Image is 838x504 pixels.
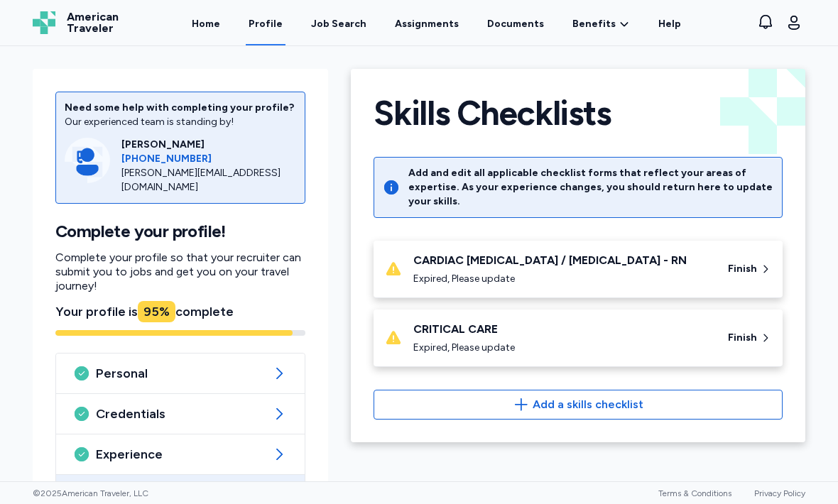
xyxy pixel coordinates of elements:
div: [PERSON_NAME] [121,138,296,152]
span: Add a skills checklist [533,396,643,413]
span: American Traveler [67,11,119,34]
a: Benefits [572,17,630,31]
span: Finish [728,331,757,345]
img: Logo [33,11,55,34]
div: 95 % [138,301,175,322]
div: Our experienced team is standing by! [65,115,296,129]
h1: Skills Checklists [374,92,611,134]
div: Expired, Please update [413,341,711,355]
span: Credentials [96,405,265,422]
div: CARDIAC [MEDICAL_DATA] / [MEDICAL_DATA] - RNExpired, Please updateFinish [374,241,783,298]
a: Terms & Conditions [658,488,731,498]
div: CARDIAC [MEDICAL_DATA] / [MEDICAL_DATA] - RN [413,252,711,269]
div: Your profile is complete [55,302,305,322]
div: CRITICAL CAREExpired, Please updateFinish [374,309,783,367]
p: Complete your profile so that your recruiter can submit you to jobs and get you on your travel jo... [55,251,305,293]
h1: Complete your profile! [55,221,305,242]
img: Consultant [65,138,110,183]
div: [PERSON_NAME][EMAIL_ADDRESS][DOMAIN_NAME] [121,166,296,195]
span: Finish [728,262,757,276]
div: CRITICAL CARE [413,321,711,338]
button: Add a skills checklist [374,390,783,420]
div: Need some help with completing your profile? [65,101,296,115]
div: Add and edit all applicable checklist forms that reflect your areas of expertise. As your experie... [408,166,773,209]
a: [PHONE_NUMBER] [121,152,296,166]
span: Benefits [572,17,616,31]
span: © 2025 American Traveler, LLC [33,488,148,499]
a: Privacy Policy [754,488,805,498]
div: Expired, Please update [413,272,711,286]
a: Profile [246,1,285,45]
div: Job Search [311,17,366,31]
span: Experience [96,446,265,463]
span: Personal [96,365,265,382]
